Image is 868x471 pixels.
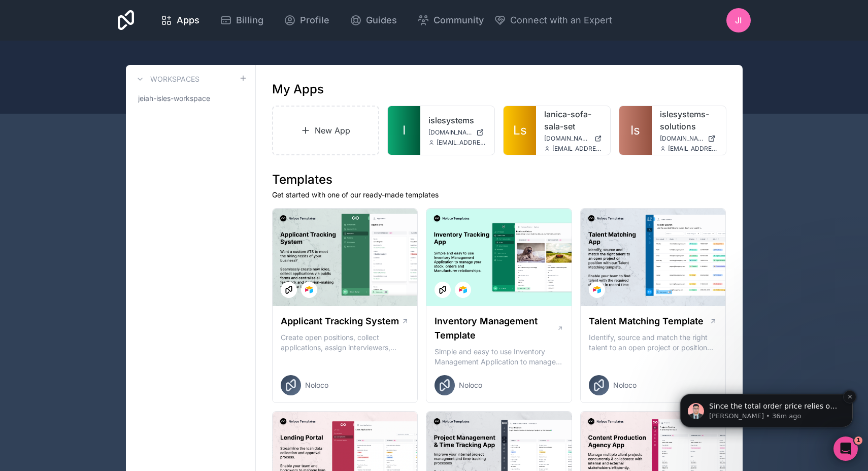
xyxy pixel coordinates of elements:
[236,13,263,27] span: Billing
[44,72,175,151] span: Since the total order price relies on a formula, I think there's no workaround as of the moment, ...
[272,172,726,188] h1: Templates
[272,190,726,200] p: Get started with one of our ready-made templates
[428,128,472,137] span: [DOMAIN_NAME]
[305,286,313,294] img: Airtable Logo
[544,134,590,143] span: [DOMAIN_NAME]
[428,114,486,126] a: islesystems
[281,314,399,328] h1: Applicant Tracking System
[589,332,718,353] p: Identify, source and match the right talent to an open project or position with our Talent Matchi...
[177,13,199,27] span: Apps
[735,14,742,26] span: JI
[435,314,556,343] h1: Inventory Management Template
[544,108,602,132] a: lanica-sofa-sala-set
[854,436,862,445] span: 1
[513,122,527,139] span: Ls
[589,314,704,328] h1: Talent Matching Template
[428,128,486,137] a: [DOMAIN_NAME]
[510,13,612,27] span: Connect with an Expert
[15,64,188,97] div: message notification from David, 36m ago. Since the total order price relies on a formula, I thin...
[437,139,486,147] span: [EMAIL_ADDRESS][DOMAIN_NAME]
[150,74,199,84] h3: Workspaces
[138,93,210,104] span: jeiah-isles-workspace
[403,122,406,139] span: I
[276,9,338,31] a: Profile
[459,286,467,294] img: Airtable Logo
[409,9,492,31] a: Community
[494,13,612,27] button: Connect with an Expert
[544,134,602,143] a: [DOMAIN_NAME]
[272,81,324,97] h1: My Apps
[366,13,397,27] span: Guides
[613,380,637,390] span: Noloco
[660,134,718,143] a: [DOMAIN_NAME]
[212,9,272,31] a: Billing
[593,286,601,294] img: Airtable Logo
[342,9,405,31] a: Guides
[435,347,563,367] p: Simple and easy to use Inventory Management Application to manage your stock, orders and Manufact...
[281,332,410,353] p: Create open positions, collect applications, assign interviewers, centralise candidate feedback a...
[134,73,199,85] a: Workspaces
[300,13,329,27] span: Profile
[459,380,482,390] span: Noloco
[668,145,718,153] span: [EMAIL_ADDRESS][DOMAIN_NAME]
[665,330,868,444] iframe: Intercom notifications message
[433,13,484,27] span: Community
[619,106,652,155] a: Is
[152,9,208,31] a: Apps
[44,82,175,91] p: Message from David, sent 36m ago
[833,436,858,461] iframe: Intercom live chat
[504,106,536,155] a: Ls
[305,380,328,390] span: Noloco
[178,60,191,74] button: Dismiss notification
[630,122,640,139] span: Is
[134,89,247,108] a: jeiah-isles-workspace
[552,145,602,153] span: [EMAIL_ADDRESS][DOMAIN_NAME]
[660,108,718,132] a: islesystems-solutions
[388,106,420,155] a: I
[660,134,704,143] span: [DOMAIN_NAME]
[272,106,380,155] a: New App
[23,73,39,89] img: Profile image for David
